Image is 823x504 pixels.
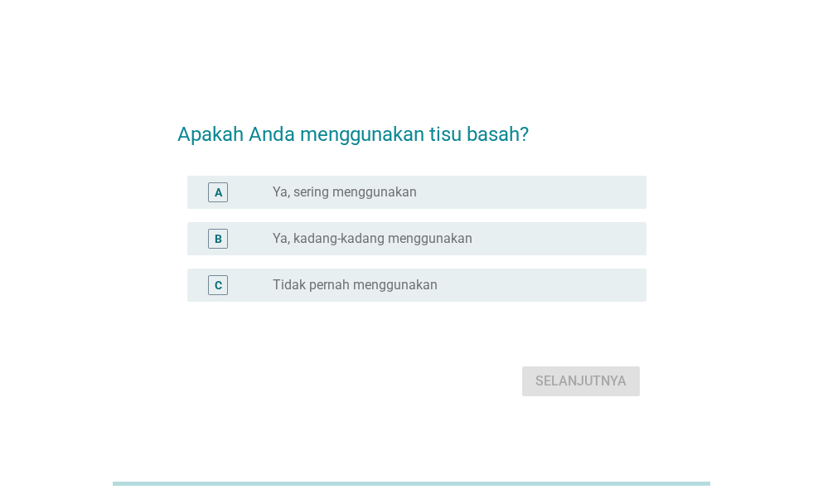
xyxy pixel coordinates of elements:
[215,184,222,201] div: A
[273,277,438,293] label: Tidak pernah menggunakan
[273,230,472,247] label: Ya, kadang-kadang menggunakan
[215,277,222,294] div: C
[215,230,222,248] div: B
[177,103,646,149] h2: Apakah Anda menggunakan tisu basah?
[273,184,417,201] label: Ya, sering menggunakan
